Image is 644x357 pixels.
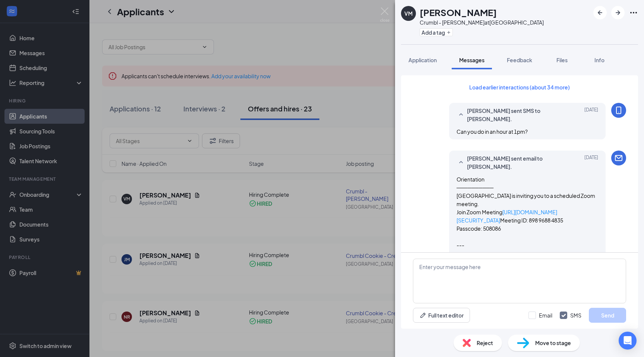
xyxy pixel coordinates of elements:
span: Info [594,57,604,63]
span: Feedback [507,57,532,63]
div: Crumbl - [PERSON_NAME] at [GEOGRAPHIC_DATA] [420,19,544,26]
span: Can you do in an hour at 1pm? [457,128,528,135]
span: Move to stage [535,339,571,347]
button: Load earlier interactions (about 34 more) [463,81,576,93]
button: ArrowRight [611,6,625,19]
span: [PERSON_NAME] sent email to [PERSON_NAME]. [467,154,565,171]
svg: ArrowLeftNew [596,8,604,17]
svg: Email [614,154,623,162]
span: [PERSON_NAME] sent SMS to [PERSON_NAME]. [467,107,565,123]
span: Orientation ────────── [GEOGRAPHIC_DATA] is inviting you to a scheduled Zoom meeting. Join Zoom M... [457,176,595,314]
button: Full text editorPen [413,308,470,323]
span: Files [556,57,568,63]
div: VM [404,10,413,17]
span: [DATE] [584,107,598,123]
svg: SmallChevronUp [457,158,465,167]
svg: Ellipses [629,8,638,17]
svg: MobileSms [614,106,623,115]
a: [URL][DOMAIN_NAME][SECURITY_DATA] [457,209,557,224]
span: Messages [459,57,484,63]
svg: ArrowRight [613,8,622,17]
span: [DATE] [584,154,598,171]
svg: Pen [419,312,427,319]
span: Reject [477,339,493,347]
button: ArrowLeftNew [593,6,607,19]
button: Send [589,308,626,323]
div: Open Intercom Messenger [619,332,637,350]
svg: SmallChevronUp [457,110,465,119]
button: PlusAdd a tag [420,28,453,36]
svg: Plus [446,30,451,35]
span: Application [408,57,437,63]
h1: [PERSON_NAME] [420,6,497,19]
